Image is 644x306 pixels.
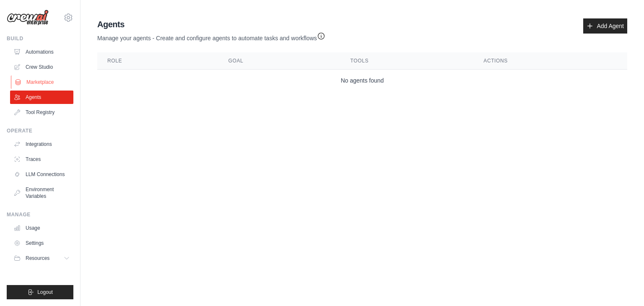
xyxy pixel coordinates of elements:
[10,153,73,166] a: Traces
[218,52,340,70] th: Goal
[10,168,73,181] a: LLM Connections
[7,10,49,26] img: Logo
[10,183,73,203] a: Environment Variables
[10,137,73,151] a: Integrations
[10,45,73,59] a: Automations
[10,236,73,250] a: Settings
[340,52,474,70] th: Tools
[10,60,73,74] a: Crew Studio
[97,52,218,70] th: Role
[7,211,73,218] div: Manage
[37,289,53,296] span: Logout
[10,106,73,119] a: Tool Registry
[26,255,49,262] span: Resources
[583,18,627,34] a: Add Agent
[10,91,73,104] a: Agents
[10,252,73,265] button: Resources
[7,285,73,299] button: Logout
[97,30,325,42] p: Manage your agents - Create and configure agents to automate tasks and workflows
[97,70,627,92] td: No agents found
[11,75,74,89] a: Marketplace
[7,35,73,42] div: Build
[473,52,627,70] th: Actions
[10,221,73,235] a: Usage
[97,18,325,30] h2: Agents
[7,127,73,134] div: Operate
